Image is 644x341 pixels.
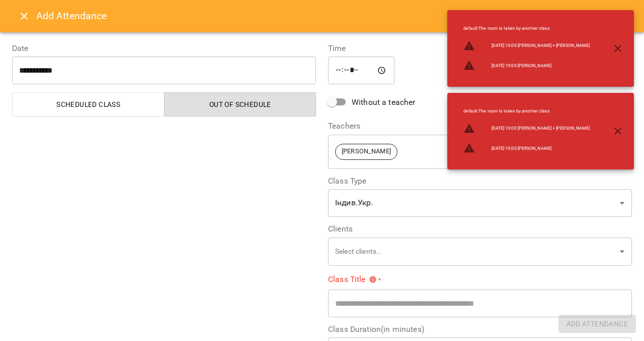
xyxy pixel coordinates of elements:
[335,247,616,257] p: Select clients...
[328,275,377,283] span: Class Title
[164,92,316,117] button: Out of Schedule
[328,134,632,169] div: [PERSON_NAME]
[12,4,36,28] button: Close
[455,21,598,36] li: default : The room is taken by another class
[36,8,632,24] h6: Add Attendance
[328,237,632,266] div: Select clients...
[455,138,598,158] li: [DATE] 10:00 [PERSON_NAME]
[328,225,632,233] label: Clients
[328,325,632,333] label: Class Duration(in minutes)
[328,177,632,185] label: Class Type
[352,96,416,108] span: Without a teacher
[171,98,310,110] span: Out of Schedule
[455,55,598,76] li: [DATE] 10:00 [PERSON_NAME]
[19,98,158,110] span: Scheduled class
[328,122,632,130] label: Teachers
[328,44,632,52] label: Time
[369,275,377,283] svg: Please specify class title or select clients
[455,119,598,139] li: [DATE] 10:00 [PERSON_NAME] + [PERSON_NAME]
[12,44,316,52] label: Date
[455,36,598,56] li: [DATE] 10:00 [PERSON_NAME] + [PERSON_NAME]
[455,104,598,119] li: default : The room is taken by another class
[336,147,397,156] span: [PERSON_NAME]
[12,92,165,117] button: Scheduled class
[328,189,632,217] div: Індив.Укр.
